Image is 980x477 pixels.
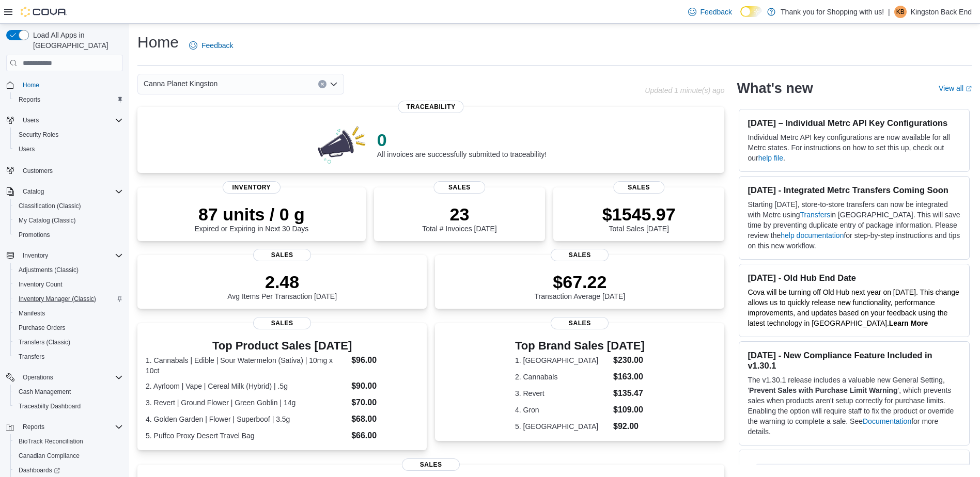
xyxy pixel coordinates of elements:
[185,35,237,56] a: Feedback
[19,452,80,460] span: Canadian Compliance
[398,101,464,113] span: Traceability
[701,7,732,17] span: Feedback
[21,7,67,17] img: Cova
[551,317,609,329] span: Sales
[422,204,496,225] p: 23
[894,6,907,18] div: Kingston Back End
[14,278,123,291] span: Inventory Count
[330,80,338,88] button: Open list of options
[613,181,664,194] span: Sales
[351,354,418,367] dd: $96.00
[645,86,724,94] p: Updated 1 minute(s) ago
[896,6,905,18] span: KB
[2,184,127,199] button: Catalog
[781,231,844,240] a: help documentation
[351,396,418,409] dd: $70.00
[535,272,626,292] p: $67.22
[10,292,127,306] button: Inventory Manager (Classic)
[602,204,676,233] div: Total Sales [DATE]
[515,340,645,352] h3: Top Brand Sales [DATE]
[515,405,609,415] dt: 4. Gron
[888,6,890,18] p: |
[23,187,44,196] span: Catalog
[14,450,123,462] span: Canadian Compliance
[19,402,81,410] span: Traceabilty Dashboard
[194,204,308,233] div: Expired or Expiring in Next 30 Days
[19,249,52,262] button: Inventory
[748,350,961,371] h3: [DATE] - New Compliance Feature Included in v1.30.1
[19,216,76,225] span: My Catalog (Classic)
[14,435,87,448] a: BioTrack Reconciliation
[748,273,961,283] h3: [DATE] - Old Hub End Date
[613,387,645,400] dd: $135.47
[19,309,45,317] span: Manifests
[146,340,418,352] h3: Top Product Sales [DATE]
[14,351,49,363] a: Transfers
[19,466,60,474] span: Dashboards
[10,385,127,399] button: Cash Management
[14,264,123,276] span: Adjustments (Classic)
[10,349,127,364] button: Transfers
[14,336,123,348] span: Transfers (Classic)
[223,181,281,194] span: Inventory
[10,277,127,292] button: Inventory Count
[14,293,100,305] a: Inventory Manager (Classic)
[748,375,961,437] p: The v1.30.1 release includes a valuable new General Setting, ' ', which prevents sales when produ...
[10,142,127,156] button: Users
[889,319,928,327] a: Learn More
[19,78,123,91] span: Home
[863,417,911,425] a: Documentation
[318,80,326,88] button: Clear input
[144,77,217,90] span: Canna Planet Kingston
[911,6,972,18] p: Kingston Back End
[227,272,337,300] div: Avg Items Per Transaction [DATE]
[351,430,418,442] dd: $66.00
[14,386,123,398] span: Cash Management
[19,114,43,126] button: Users
[19,185,123,198] span: Catalog
[422,204,496,233] div: Total # Invoices [DATE]
[14,200,85,212] a: Classification (Classic)
[227,272,337,292] p: 2.48
[194,204,308,225] p: 87 units / 0 g
[19,338,70,346] span: Transfers (Classic)
[137,32,179,53] h1: Home
[14,307,49,320] a: Manifests
[23,167,53,175] span: Customers
[14,351,123,363] span: Transfers
[201,40,233,51] span: Feedback
[14,129,63,141] a: Security Roles
[253,317,311,329] span: Sales
[14,93,123,106] span: Reports
[14,307,123,320] span: Manifests
[14,336,74,348] a: Transfers (Classic)
[19,324,66,332] span: Purchase Orders
[515,355,609,365] dt: 1. [GEOGRAPHIC_DATA]
[781,6,884,18] p: Thank you for Shopping with us!
[14,464,64,476] a: Dashboards
[515,388,609,399] dt: 3. Revert
[19,371,123,384] span: Operations
[10,263,127,277] button: Adjustments (Classic)
[10,449,127,463] button: Canadian Compliance
[14,400,85,412] a: Traceabilty Dashboard
[14,229,123,241] span: Promotions
[351,413,418,425] dd: $68.00
[14,450,84,462] a: Canadian Compliance
[748,288,959,327] span: Cova will be turning off Old Hub next year on [DATE]. This change allows us to quickly release ne...
[10,434,127,449] button: BioTrack Reconciliation
[748,199,961,251] p: Starting [DATE], store-to-store transfers can now be integrated with Metrc using in [GEOGRAPHIC_D...
[29,30,123,51] span: Load All Apps in [GEOGRAPHIC_DATA]
[23,373,53,381] span: Operations
[19,96,40,104] span: Reports
[23,423,44,431] span: Reports
[613,371,645,383] dd: $163.00
[535,272,626,300] div: Transaction Average [DATE]
[434,181,485,194] span: Sales
[146,355,347,376] dt: 1. Cannabals | Edible | Sour Watermelon (Sativa) | 10mg x 10ct
[14,293,123,305] span: Inventory Manager (Classic)
[14,143,123,155] span: Users
[14,464,123,476] span: Dashboards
